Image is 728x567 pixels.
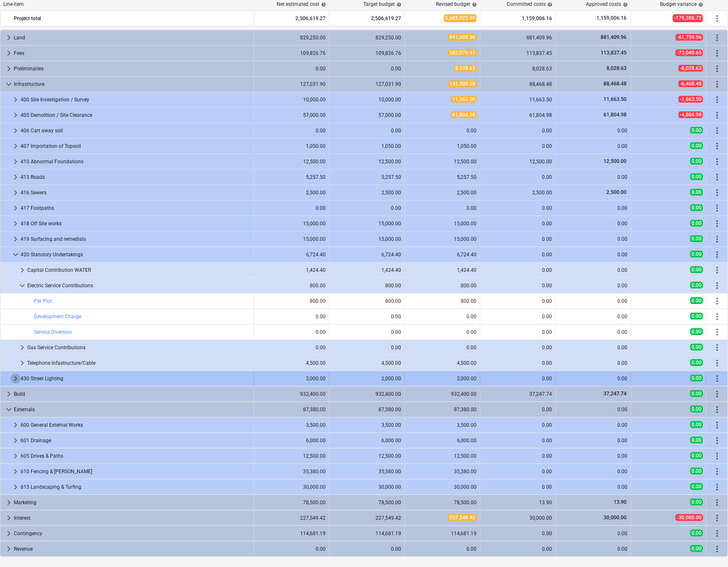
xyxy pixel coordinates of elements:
[10,482,21,492] span: keyboard_arrow_right
[507,1,552,7] div: Committed costs
[712,513,722,523] span: More actions
[679,96,703,103] span: -1,663.50
[484,298,552,304] div: 0.00
[10,157,21,167] span: keyboard_arrow_right
[559,267,627,273] div: 0.00
[448,49,477,56] span: 182,876.41
[408,283,477,289] div: 800.00
[448,80,477,87] span: 133,500.38
[333,66,401,72] div: 0.00
[333,174,401,180] div: 5,257.50
[408,174,477,180] div: 5,257.50
[14,77,250,91] div: Infrastructure
[690,328,703,335] span: 0.00
[333,469,401,474] div: 35,380.00
[333,267,401,273] div: 1,424.40
[679,65,703,72] span: -8,028.63
[712,188,722,198] span: More actions
[559,438,627,443] div: 0.00
[712,141,722,151] span: More actions
[257,97,326,103] div: 10,000.00
[559,221,627,227] div: 0.00
[333,298,401,304] div: 800.00
[690,499,703,505] span: 0.00
[451,111,477,118] span: 61,804.98
[333,283,401,289] div: 800.00
[333,438,401,443] div: 6,000.00
[690,251,703,258] span: 0.00
[14,496,250,509] div: Marketing
[257,190,326,196] div: 2,500.00
[21,434,250,447] div: 601 Drainage
[14,62,250,75] div: Preliminaries
[712,420,722,430] span: More actions
[408,345,477,351] div: 0.00
[257,236,326,242] div: 15,000.00
[257,438,326,443] div: 6,000.00
[690,204,703,211] span: 0.00
[712,296,722,306] span: More actions
[10,234,21,244] span: keyboard_arrow_right
[10,219,21,229] span: keyboard_arrow_right
[257,112,326,118] div: 57,000.00
[712,219,722,229] span: More actions
[333,205,401,211] div: 0.00
[436,1,477,7] div: Revised budget
[408,314,477,320] div: 0.00
[257,12,326,25] div: 2,506,619.27
[712,48,722,58] span: More actions
[484,236,552,242] div: 0.00
[21,418,250,432] div: 600 General External Works
[484,97,552,103] div: 11,663.50
[484,81,552,87] div: 88,468.48
[21,170,250,184] div: 415 Roads
[712,95,722,105] span: More actions
[408,267,477,273] div: 1,424.40
[679,111,703,118] span: -4,804.98
[34,314,81,320] a: Development Charge
[690,282,703,289] span: 0.00
[27,279,250,292] div: Electric Service Contributions
[712,250,722,260] span: More actions
[606,65,627,71] span: 8,028.63
[4,405,14,415] span: keyboard_arrow_down
[27,263,250,277] div: Capital Contribution WATER
[21,232,250,246] div: 419 Surfacing and remedials
[559,376,627,381] div: 0.00
[257,298,326,304] div: 800.00
[257,360,326,366] div: 4,500.00
[559,422,627,428] div: 0.00
[559,329,627,335] div: 0.00
[408,221,477,227] div: 15,000.00
[600,50,627,56] span: 113,837.45
[333,360,401,366] div: 4,500.00
[690,344,703,351] span: 0.00
[712,172,722,182] span: More actions
[257,221,326,227] div: 15,000.00
[712,33,722,43] span: More actions
[257,407,326,412] div: 87,380.00
[686,527,728,567] iframe: Chat Widget
[559,484,627,490] div: 0.00
[613,499,627,505] span: 13.90
[712,234,722,244] span: More actions
[408,128,477,134] div: 0.00
[559,360,627,366] div: 0.00
[484,345,552,351] div: 0.00
[484,391,552,397] div: 37,247.74
[21,108,250,122] div: 405 Demolition / Site Clearance
[363,1,402,7] div: Target budget
[10,95,21,105] span: keyboard_arrow_right
[603,391,627,397] span: 37,247.74
[333,112,401,118] div: 57,000.00
[4,79,14,89] span: keyboard_arrow_down
[484,190,552,196] div: 2,500.00
[21,372,250,385] div: 430 Street Lighting
[690,173,703,180] span: 0.00
[484,112,552,118] div: 61,804.98
[14,31,250,44] div: Land
[606,189,627,195] span: 2,500.00
[257,81,326,87] div: 127,031.90
[408,252,477,258] div: 6,724.40
[484,453,552,459] div: 0.00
